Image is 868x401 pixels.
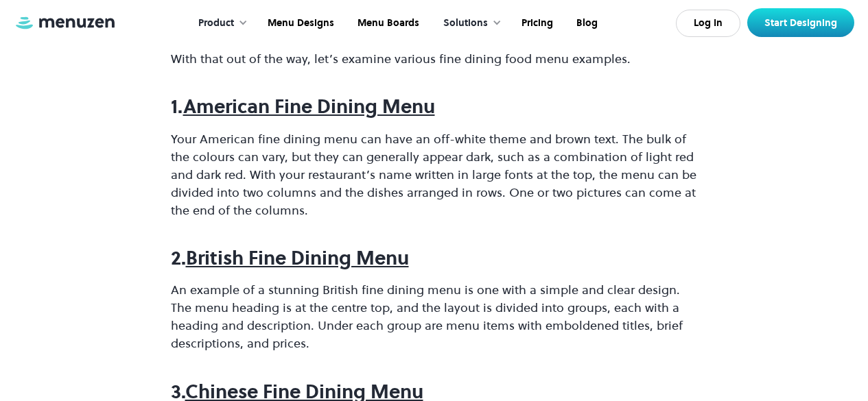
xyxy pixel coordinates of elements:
[171,245,186,271] strong: 2.
[344,2,430,45] a: Menu Boards
[185,2,255,45] div: Product
[198,16,234,31] div: Product
[255,2,344,45] a: Menu Designs
[183,93,435,119] a: American Fine Dining Menu
[171,130,698,219] p: Your American fine dining menu can have an off-white theme and brown text. The bulk of the colour...
[186,245,409,271] a: British Fine Dining Menu
[676,10,740,37] a: Log In
[443,16,488,31] div: Solutions
[747,8,854,37] a: Start Designing
[171,281,698,352] p: An example of a stunning British fine dining menu is one with a simple and clear design. The menu...
[508,2,563,45] a: Pricing
[430,2,508,45] div: Solutions
[171,50,698,68] p: With that out of the way, let’s examine various fine dining food menu examples.
[171,93,183,119] strong: 1.
[563,2,608,45] a: Blog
